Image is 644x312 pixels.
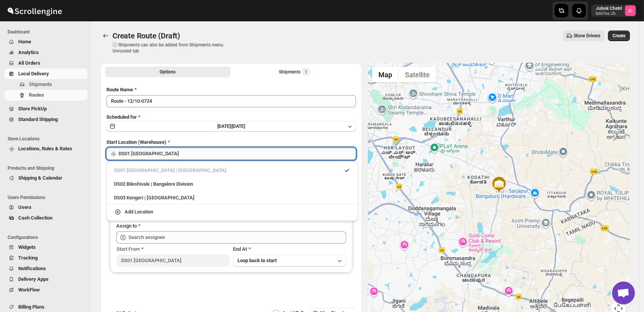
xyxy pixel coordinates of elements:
div: End At [233,245,346,253]
span: Shipping & Calendar [18,175,62,181]
input: Search assignee [128,231,346,244]
button: [DATE]|[DATE] [106,121,356,132]
span: Scheduled for [106,114,137,120]
button: Notifications [5,263,87,274]
text: JC [628,8,633,13]
span: Store PickUp [18,106,47,111]
div: Open chat [612,282,635,304]
li: DS03 Kengeri [106,190,358,204]
button: Cash Collection [5,213,87,223]
span: WorkFlow [18,287,40,293]
button: Show Drivers [563,30,605,41]
button: WorkFlow [5,285,87,295]
span: Delivery Apps [18,276,49,282]
span: Store Locations [8,136,87,142]
li: DS01 Sarjapur [106,164,358,177]
span: Jubok Chetri [625,5,636,16]
span: Start Location (Warehouse) [106,139,166,145]
button: Selected Shipments [232,67,358,77]
button: Shipping & Calendar [5,173,87,183]
span: Shipments [29,81,52,87]
span: Home [18,39,31,45]
button: Tracking [5,253,87,263]
button: Home [5,37,87,47]
button: All Route Options [105,67,231,77]
button: Widgets [5,242,87,253]
span: Show Drivers [574,33,600,39]
span: Cash Collection [18,215,52,221]
span: Create Route (Draft) [112,31,180,40]
button: Analytics [5,47,87,58]
input: Eg: Bengaluru Route [106,95,356,107]
span: Products and Shipping [8,165,87,171]
span: Route Name [106,87,133,92]
span: Widgets [18,244,36,250]
div: DS01 [GEOGRAPHIC_DATA] | [GEOGRAPHIC_DATA] [114,167,351,174]
span: Standard Shipping [18,116,58,122]
p: b607ea-2b [596,11,622,16]
p: Jubok Chetri [596,5,622,11]
div: Assign to [116,222,137,230]
span: Loop back to start [238,258,277,263]
span: Locations, Rules & Rates [18,146,72,151]
span: [DATE] [232,124,245,129]
input: Search location [119,148,356,160]
li: DS02 Bileshivale [106,177,358,190]
button: Routes [5,90,87,100]
button: Show satellite imagery [399,67,436,82]
span: Create [612,33,625,39]
span: Start From [117,246,140,252]
span: Tracking [18,255,38,261]
button: Users [5,202,87,213]
div: Shipments [279,68,310,76]
button: Loop back to start [233,255,346,267]
span: Notifications [18,266,46,271]
p: ⓘ Shipments can also be added from Shipments menu Unrouted tab [112,42,232,54]
span: 1 [305,69,307,75]
span: [DATE] | [217,124,232,129]
div: All Route Options [100,80,362,308]
span: Dashboard [8,29,87,35]
button: User menu [591,5,636,17]
span: Analytics [18,49,39,55]
div: Add Location [125,208,153,216]
div: DS02 Bileshivale | Bangalore Division [114,180,351,188]
button: Shipments [5,79,87,90]
span: Options [160,69,176,75]
button: Delivery Apps [5,274,87,285]
button: Locations, Rules & Rates [5,143,87,154]
button: Routes [100,30,111,41]
button: Show street map [372,67,399,82]
span: Local Delivery [18,71,49,76]
img: ScrollEngine [6,1,63,20]
span: Routes [29,92,44,98]
span: Configurations [8,234,87,240]
button: Create [608,30,630,41]
div: DS03 Kengeri | [GEOGRAPHIC_DATA] [114,194,351,202]
button: All Orders [5,58,87,68]
span: Users Permissions [8,194,87,201]
span: Billing Plans [18,304,44,310]
span: All Orders [18,60,40,66]
span: Users [18,204,32,210]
